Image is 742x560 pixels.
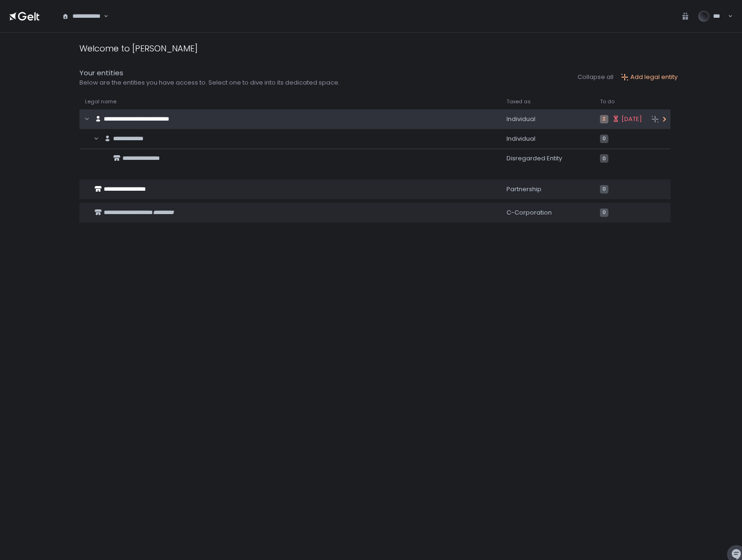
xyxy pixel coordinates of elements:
div: Search for option [56,7,108,26]
div: Individual [507,115,589,123]
span: 0 [600,154,608,163]
span: Legal name [85,98,116,105]
div: Disregarded Entity [507,154,589,163]
div: Welcome to [PERSON_NAME] [79,42,198,55]
div: Your entities [79,68,340,79]
span: 0 [600,135,608,143]
button: Add legal entity [621,73,678,81]
div: Below are the entities you have access to. Select one to dive into its dedicated space. [79,79,340,87]
span: 0 [600,185,608,194]
div: C-Corporation [507,208,589,217]
span: 2 [600,115,608,123]
span: 0 [600,208,608,217]
div: Individual [507,135,589,143]
button: Collapse all [578,73,614,81]
span: To do [600,98,614,105]
span: Taxed as [507,98,531,105]
div: Partnership [507,185,589,194]
span: [DATE] [621,115,642,123]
